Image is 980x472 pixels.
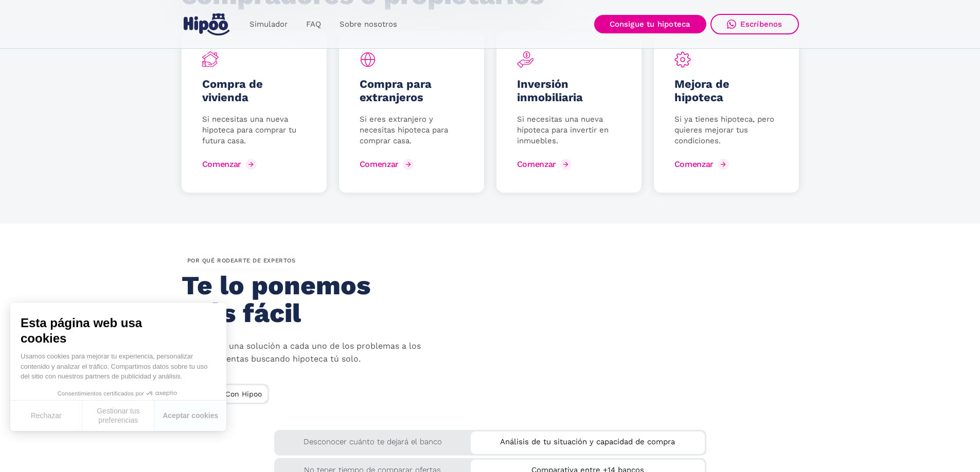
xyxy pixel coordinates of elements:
div: Escríbenos [740,20,782,29]
a: Comenzar [202,156,259,173]
p: Si necesitas una nueva hipoteca para comprar tu futura casa. [202,114,306,146]
h5: Compra para extranjeros [360,78,464,104]
h2: Te lo ponemos más fácil [182,272,419,327]
p: Si necesitas una nueva hipoteca para invertir en inmuebles. [517,114,621,146]
h5: Mejora de hipoteca [674,78,778,104]
a: Consigue tu hipoteca [594,15,706,33]
a: Escríbenos [710,14,799,34]
div: Comenzar [674,159,714,169]
div: Comenzar [202,159,241,169]
div: por QUÉ rodearte de expertos [182,254,301,268]
a: Simulador [240,14,297,34]
p: Si eres extranjero y necesitas hipoteca para comprar casa. [360,114,464,146]
h5: Inversión inmobiliaria [517,78,621,104]
a: Comenzar [360,156,417,173]
a: Comenzar [517,156,574,173]
div: Comenzar [517,159,556,169]
div: Desconocer cuánto te dejará el banco [274,430,471,448]
a: Sobre nosotros [330,14,406,34]
a: home [182,9,232,40]
p: Si ya tienes hipoteca, pero quieres mejorar tus condiciones. [674,114,778,146]
div: Con Hipoo [220,385,268,401]
a: Comenzar [674,156,732,173]
div: Comenzar [360,159,399,169]
div: Análisis de tu situación y capacidad de compra [471,431,705,448]
h5: Compra de vivienda [202,78,306,104]
p: Aportamos una solución a cada uno de los problemas a los que te enfrentas buscando hipoteca tú solo. [182,340,429,366]
a: FAQ [297,14,330,34]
